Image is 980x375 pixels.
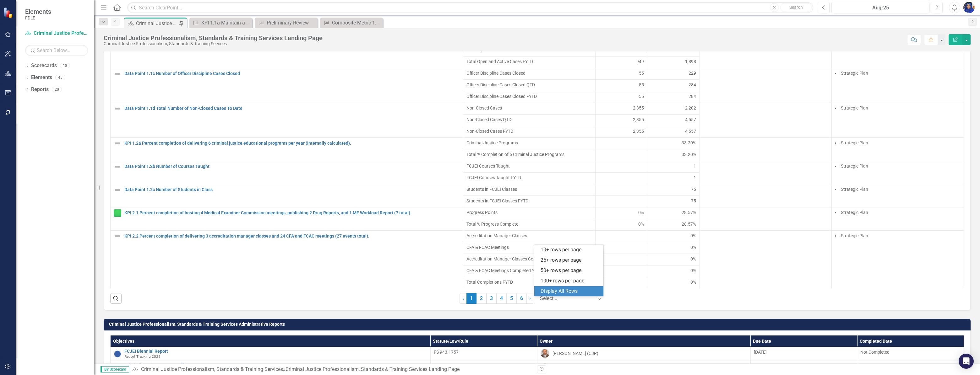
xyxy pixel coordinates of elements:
[860,349,961,355] div: Not Completed
[647,161,700,172] td: Double-Click to Edit
[466,209,592,216] span: Progress Points
[595,230,647,242] td: Double-Click to Edit
[638,209,644,216] span: 0%
[466,186,592,192] span: Students in FCJEI Classes
[111,230,463,288] td: Double-Click to Edit Right Click for Context Menu
[463,103,595,114] td: Double-Click to Edit
[507,293,517,304] a: 5
[699,184,831,207] td: Double-Click to Edit
[595,103,647,114] td: Double-Click to Edit
[466,140,592,146] span: Criminal Justice Programs
[466,116,592,123] span: Non-Closed Cases QTD
[111,137,463,161] td: Double-Click to Edit Right Click for Context Menu
[111,347,431,361] td: Double-Click to Edit Right Click for Context Menu
[553,350,598,356] div: [PERSON_NAME] (CJP)
[114,350,121,358] img: Informational Data
[690,267,696,274] span: 0%
[463,207,595,219] td: Double-Click to Edit
[633,116,644,123] span: 2,355
[466,58,592,65] span: Total Open and Active Cases FYTD
[466,82,592,88] span: Officer Discipline Cases Closed QTD
[639,70,644,76] span: 55
[466,151,592,158] span: Total % Completion of 6 Criminal Justice Programs
[841,233,868,238] span: Strategic Plan
[529,295,531,301] span: ›
[25,30,88,37] a: Criminal Justice Professionalism, Standards & Training Services
[647,242,700,254] td: Double-Click to Edit
[699,68,831,103] td: Double-Click to Edit
[104,35,323,41] div: Criminal Justice Professionalism, Standards & Training Services Landing Page
[699,161,831,184] td: Double-Click to Edit
[699,230,831,288] td: Double-Click to Edit
[52,87,62,92] div: 20
[466,163,592,169] span: FCJEI Courses Taught
[682,151,696,158] span: 33.20%
[256,19,316,27] a: Preliminary Review
[694,174,696,181] span: 1
[466,93,592,99] span: Officer Discipline Cases Closed FYTD
[647,137,700,149] td: Double-Click to Edit
[476,293,487,304] a: 2
[541,257,600,264] div: 25+ rows per page
[694,163,696,169] span: 1
[25,45,88,56] input: Search Below...
[541,349,549,358] img: Chris Johnson
[201,19,251,27] div: KPI 1.1a Maintain a positive capacity score for Officer Discipline (OD) cases based upon effectiv...
[963,2,975,13] img: Somi Akter
[466,256,592,262] span: Accreditation Manager Classes Completed YTD
[114,209,121,217] img: Proceeding as Planned
[689,93,696,99] span: 284
[691,186,696,192] span: 75
[595,207,647,219] td: Double-Click to Edit
[595,68,647,79] td: Double-Click to Edit
[124,349,427,354] a: FCJEI Biennial Report
[682,209,696,216] span: 28.57%
[111,207,463,230] td: Double-Click to Edit Right Click for Context Menu
[541,288,600,295] div: Display All Rows
[959,354,974,369] div: Open Intercom Messenger
[466,293,476,304] span: 1
[31,86,49,93] a: Reports
[463,242,595,254] td: Double-Click to Edit
[638,221,644,227] span: 0%
[647,207,700,219] td: Double-Click to Edit
[690,244,696,250] span: 0%
[267,19,316,27] div: Preliminary Review
[322,19,381,27] a: Composite Metric 1.1b Number of Officer Discipline Cases Opened
[191,19,251,27] a: KPI 1.1a Maintain a positive capacity score for Officer Discipline (OD) cases based upon effectiv...
[541,267,600,274] div: 50+ rows per page
[109,322,967,327] h3: Criminal Justice Professionalism, Standards & Training Services Administrative Reports
[841,163,868,169] span: Strategic Plan
[689,70,696,76] span: 229
[466,105,592,111] span: Non-Closed Cases
[25,8,51,15] span: Elements
[114,105,121,112] img: Not Defined
[754,350,767,355] span: [DATE]
[831,207,964,230] td: Double-Click to Edit
[124,234,460,238] a: KPI 2.2 Percent completion of delivering 3 accreditation manager classes and 24 CFA and FCAC meet...
[463,137,595,149] td: Double-Click to Edit
[55,75,65,80] div: 45
[466,70,592,76] span: Officer Discipline Cases Closed
[841,105,868,110] span: Strategic Plan
[834,4,927,12] div: Aug-25
[466,267,592,274] span: CFA & FCAC Meetings Completed YTD
[114,140,121,147] img: Not Defined
[136,19,177,27] div: Criminal Justice Professionalism, Standards & Training Services Landing Page
[639,93,644,99] span: 55
[595,242,647,254] td: Double-Click to Edit
[699,207,831,230] td: Double-Click to Edit
[841,140,868,145] span: Strategic Plan
[462,295,464,301] span: ‹
[541,277,600,285] div: 100+ rows per page
[685,116,696,123] span: 4,557
[647,103,700,114] td: Double-Click to Edit
[517,293,527,304] a: 6
[636,58,644,65] span: 949
[332,19,381,27] div: Composite Metric 1.1b Number of Officer Discipline Cases Opened
[831,103,964,137] td: Double-Click to Edit
[111,103,463,137] td: Double-Click to Edit Right Click for Context Menu
[682,140,696,146] span: 33.20%
[111,161,463,184] td: Double-Click to Edit Right Click for Context Menu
